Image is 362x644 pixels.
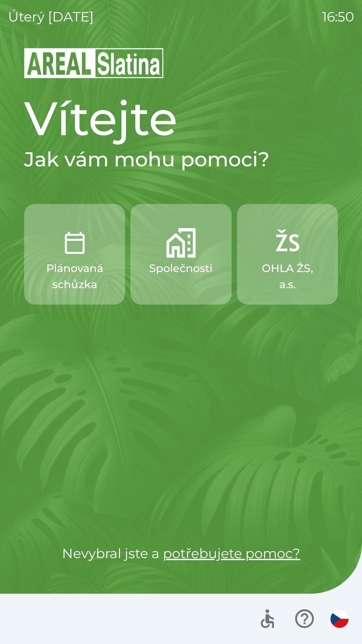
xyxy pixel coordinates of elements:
[24,204,125,305] button: Plánovaná schůzka
[130,204,231,305] button: Společnosti
[40,260,109,292] p: Plánovaná schůzka
[166,228,196,258] img: 58b4041c-2a13-40f9-aad2-b58ace873f8c.png
[24,90,338,147] h1: Vítejte
[322,7,354,27] p: 16:50
[8,7,94,27] p: úterý [DATE]
[330,610,349,628] img: cs flag
[163,545,300,561] a: potřebujete pomoc?
[24,543,338,563] p: Nevybral jste a
[24,147,338,172] h2: Jak vám mohu pomoci?
[237,204,338,305] button: OHLA ŽS, a.s.
[149,260,213,276] p: Společnosti
[273,228,302,258] img: 9f72f9f4-8902-46ff-b4e6-bc4241ee3c12.png
[60,228,89,258] img: 0ea463ad-1074-4378-bee6-aa7a2f5b9440.png
[24,47,338,79] img: Logo
[253,260,322,292] p: OHLA ŽS, a.s.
